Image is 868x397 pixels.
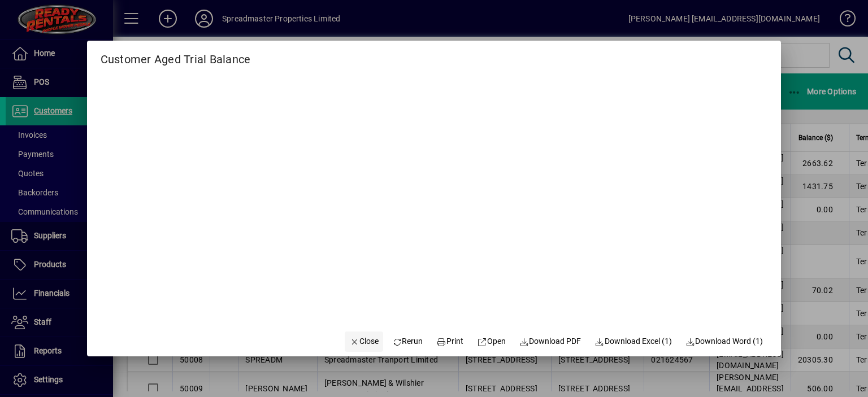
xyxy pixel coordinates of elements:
[519,335,581,347] span: Download PDF
[432,331,468,352] button: Print
[681,331,768,352] button: Download Word (1)
[437,335,464,347] span: Print
[590,331,676,352] button: Download Excel (1)
[349,335,379,347] span: Close
[515,331,586,352] a: Download PDF
[472,331,510,352] a: Open
[594,335,672,347] span: Download Excel (1)
[685,335,763,347] span: Download Word (1)
[345,331,383,352] button: Close
[87,41,264,68] h2: Customer Aged Trial Balance
[392,335,423,347] span: Rerun
[477,335,506,347] span: Open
